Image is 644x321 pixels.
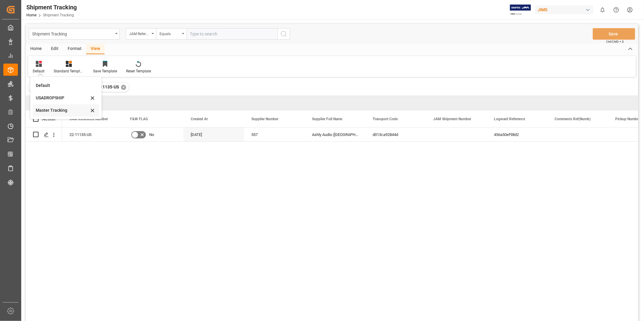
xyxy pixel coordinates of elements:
[32,30,113,37] div: Shipment Tracking
[156,28,186,40] button: open menu
[62,127,123,141] div: 22-11135-US
[535,4,596,15] button: JIMS
[46,44,63,54] div: Edit
[365,127,426,141] div: d013ca92844d
[494,117,525,121] span: Logward Reference
[555,117,591,121] span: Comments Ref(Numb)
[126,28,156,40] button: open menu
[26,3,77,12] div: Shipment Tracking
[130,117,148,121] span: F&W FLAG
[183,127,244,141] div: [DATE]
[26,44,46,54] div: Home
[36,95,89,101] div: USADROPSHIP
[609,3,623,17] button: Help Center
[191,117,208,121] span: Created At
[373,117,398,121] span: Transport Code
[186,28,277,40] input: Type to search
[510,5,531,15] img: Exertis%20JAM%20-%20Email%20Logo.jpg_1722504956.jpg
[596,3,609,17] button: show 0 new notifications
[312,117,342,121] span: Supplier Full Name
[606,39,624,44] span: Ctrl/CMD + S
[93,68,117,74] div: Save Template
[26,13,36,17] a: Home
[149,128,154,142] span: No
[54,68,84,74] div: Standard Templates
[277,28,290,40] button: search button
[36,107,89,114] div: Master Tracking
[33,68,45,74] div: Default
[29,28,120,40] button: open menu
[433,117,471,121] span: JAM Shipment Number
[121,85,126,90] div: ✕
[244,127,305,141] div: 557
[305,127,365,141] div: Ashly Audio ([GEOGRAPHIC_DATA], [GEOGRAPHIC_DATA])
[535,5,593,14] div: JIMS
[126,68,151,74] div: Reset Template
[615,117,640,121] span: Pickup Number
[159,30,180,37] div: Equals
[251,117,278,121] span: Supplier Number
[26,127,62,142] div: Press SPACE to select this row.
[86,44,105,54] div: View
[36,82,89,89] div: Default
[487,127,547,141] div: 456a50ef98d2
[94,84,119,89] span: 22-11135-US
[63,44,86,54] div: Format
[129,30,150,37] div: JAM Reference Number
[593,28,635,40] button: Save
